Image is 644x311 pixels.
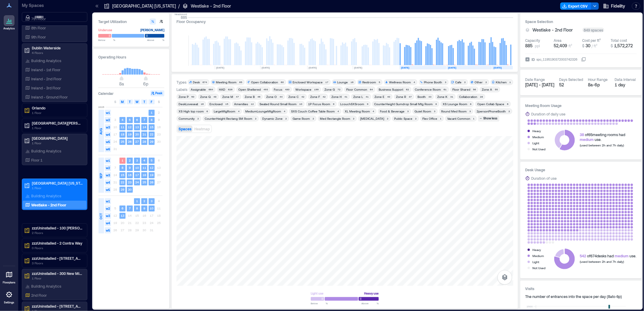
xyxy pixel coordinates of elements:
div: Zone F [310,95,320,99]
div: 15 [224,102,230,106]
span: $ [582,44,584,48]
span: w3 [105,172,111,178]
div: Lounge [337,80,348,84]
div: CounterHeight Rectang SM Room [205,116,252,121]
div: XS High top room [179,109,204,113]
div: 2 [312,117,315,120]
p: Ireland - Ground Floor [31,95,68,99]
div: 28 [479,95,484,99]
span: (used between 2h and 7h daily) [580,143,624,147]
span: w5 [105,139,111,145]
div: 33 [428,95,433,99]
div: Dynamic Zone [262,116,283,121]
text: 5 [151,159,153,162]
span: S [114,99,116,104]
div: 56 [472,88,477,91]
div: CounterHeight Gumdrop Small Mtg Room [374,102,433,106]
span: SEP [99,173,103,179]
div: Medium [532,134,544,140]
div: 9 [366,102,370,106]
p: 8th Floor [31,25,46,30]
span: / ft² [592,44,597,48]
span: w1 [105,110,111,116]
p: Orlando [32,105,83,110]
div: Vacant Common [447,116,470,121]
div: Restroom [362,80,376,84]
div: Hour Range [588,77,608,82]
p: Westlake - 2nd Floor [191,3,231,9]
span: w4 [105,179,111,186]
p: Settings [4,301,14,304]
div: Zone O [266,95,277,99]
div: Seated Round Small Room [260,102,297,106]
text: 3 [151,199,153,203]
div: of 65 meeting rooms had use. [580,132,625,142]
div: 2 [352,117,356,120]
span: w2 [105,165,111,171]
div: 16 [350,80,355,84]
div: Community [179,116,195,121]
div: 9 [332,102,336,106]
div: Days Selected [559,77,583,82]
div: Floor Common [346,87,367,92]
div: 2 [254,117,258,120]
p: 1 Floor [32,125,83,130]
div: Wellness Room [389,80,411,84]
div: 8 [469,102,473,106]
p: Ireland - 1st Floor [31,67,60,72]
text: 22 [150,132,153,136]
div: Zone C [288,95,299,99]
text: 30 [128,188,132,191]
span: M [121,99,124,104]
text: 1 [151,111,153,114]
text: 25 [121,140,124,143]
div: Data Interval [615,77,636,82]
div: 31 [449,95,454,99]
div: Round Med Room [441,109,467,113]
text: 17 [135,173,139,177]
text: 11 [143,166,146,169]
div: 3 [468,109,472,113]
div: Zone A [482,87,492,92]
h3: Calendar [98,90,114,96]
div: Game Room [293,116,310,121]
span: w3 [105,124,111,130]
p: [GEOGRAPHIC_DATA][PERSON_NAME] [32,121,83,125]
div: 61 [443,88,448,91]
text: 7 [129,206,131,210]
div: 8a - 6p [588,82,610,88]
text: 27 [135,140,139,143]
text: [DATE] [216,66,224,69]
div: 2 [284,117,288,120]
div: XS Lounge Room [443,102,467,106]
a: Floorplans [1,267,17,286]
div: 8 [434,102,438,106]
div: Kitchen [496,80,507,84]
div: 4 [283,109,287,113]
div: 37 [408,95,413,99]
span: Above % [147,38,164,42]
text: 6 [136,118,138,122]
p: 1 Floor [32,141,83,145]
p: Dublin Waterside [32,45,83,50]
span: 52,409 [554,43,567,48]
div: Conference Room [415,87,441,92]
div: Zone L [353,95,363,99]
span: Below % [98,38,115,42]
div: 1 [472,117,476,120]
div: 849 spaces [582,28,604,32]
div: 674 [202,80,208,84]
div: Show less [482,116,498,121]
span: Heatmap [194,127,210,131]
div: Floor Shared [452,87,470,92]
button: IDspc_1195190372003742326 [581,57,586,62]
p: Ireland - 2nd Floor [31,76,62,81]
button: $ 30 / ft² [582,43,608,49]
text: 3 [136,159,138,162]
span: ID [532,56,535,62]
div: 480 [284,88,291,91]
div: 2 [386,117,390,120]
p: / [178,3,180,9]
span: w1 [105,198,111,204]
p: My Spaces [22,2,87,8]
